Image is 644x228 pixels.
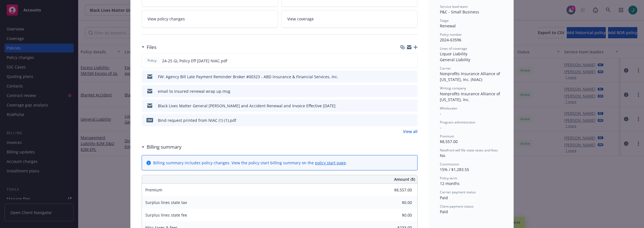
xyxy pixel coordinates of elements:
span: Paid [440,195,448,200]
button: preview file [410,88,415,94]
span: - [440,111,441,116]
button: download file [401,58,406,64]
span: Policy term [440,176,457,180]
span: Premium [440,134,454,139]
span: Newfront will file state taxes and fees [440,148,498,153]
span: Lines of coverage [440,46,467,51]
div: Liquor Liability [440,51,502,57]
input: 0.00 [379,186,415,194]
button: download file [401,74,406,80]
span: Policy number [440,32,462,37]
button: preview file [410,117,415,123]
span: Stage [440,18,449,23]
span: Carrier [440,66,451,71]
span: 24-25 GL Policy Eff [DATE] NIAC.pdf [162,58,227,64]
button: preview file [410,74,415,80]
span: 15% / $1,283.55 [440,167,469,172]
span: Commission [440,162,459,167]
span: Client payment status [440,204,474,209]
a: policy start page [315,160,346,165]
div: email to insured renewal wrap up.msg [158,88,230,94]
span: Surplus lines state tax [145,200,187,205]
input: 0.00 [379,198,415,207]
span: Surplus lines state fee [145,212,187,218]
span: Renewal [440,23,456,28]
span: View coverage [287,16,314,22]
div: Bind request printed from NIAC (1) (1).pdf [158,117,236,123]
button: download file [401,117,406,123]
input: 0.00 [379,211,415,219]
span: Service lead team [440,4,468,9]
div: Billing summary includes policy changes. View the policy start billing summary on the . [153,160,347,166]
span: Policy [146,58,158,63]
span: 12 months [440,181,460,186]
span: Writing company [440,86,466,91]
button: download file [401,103,406,109]
span: No [440,153,445,158]
span: Premium [145,187,162,193]
div: FW: Agency Bill Late Payment Reminder Broker #00323 - ABD Insurance & Financial Services, Inc. [158,74,338,80]
h3: Billing summary [147,143,182,151]
span: Amount ($) [394,176,415,182]
button: preview file [410,58,415,64]
span: View policy changes [148,16,185,22]
button: preview file [410,103,415,109]
span: - [440,125,441,130]
a: View policy changes [142,10,278,28]
div: Billing summary [142,143,182,151]
span: Nonprofits Insurance Alliance of [US_STATE], Inc. (NIAC) [440,71,501,82]
div: General Liability [440,57,502,63]
span: P&C - Small Business [440,9,479,15]
button: download file [401,88,406,94]
span: Paid [440,209,448,214]
div: Files [142,44,156,51]
span: Carrier payment status [440,190,476,194]
span: 2024-63596 [440,37,461,42]
a: View all [403,129,418,134]
span: $8,557.00 [440,139,458,144]
a: View coverage [281,10,418,28]
span: Program administrator [440,120,476,125]
span: pdf [146,118,153,122]
div: Black Lives Matter General [PERSON_NAME] and Accident Renewal and Invoice Effective [DATE] [158,103,336,109]
span: Nonprofits Insurance Alliance of [US_STATE], Inc. [440,91,501,102]
h3: Files [147,44,156,51]
span: Wholesaler [440,106,457,111]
